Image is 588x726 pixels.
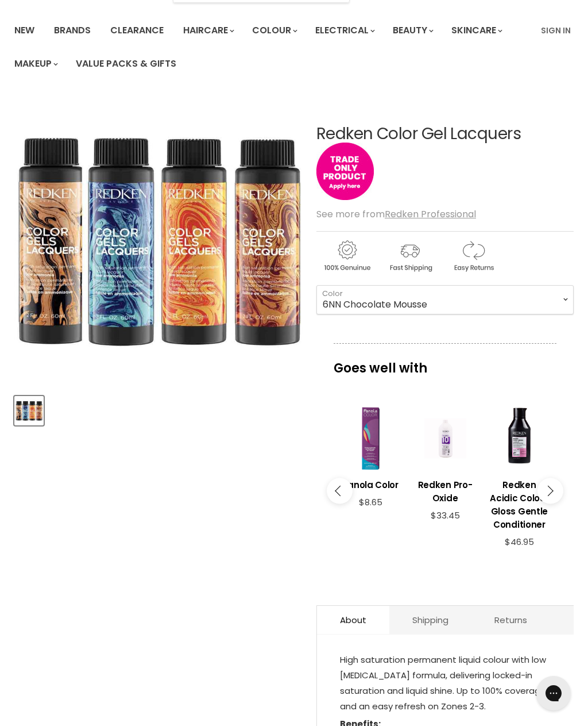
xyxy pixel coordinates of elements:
[413,470,476,510] a: View product:Redken Pro-Oxide
[6,18,43,43] a: New
[6,52,65,76] a: Makeup
[334,343,556,381] p: Goes well with
[243,18,304,43] a: Colour
[389,606,471,634] a: Shipping
[385,208,476,221] a: Redken Professional
[505,536,534,548] span: $46.95
[413,478,476,505] h3: Redken Pro-Oxide
[531,672,577,715] iframe: Gorgias live chat messenger
[316,208,476,221] span: See more from
[317,606,389,634] a: About
[16,397,42,424] img: Redken Color Gel Lacquers
[534,18,578,43] a: Sign In
[45,18,99,43] a: Brands
[102,18,172,43] a: Clearance
[380,239,440,274] img: shipping.gif
[488,478,551,531] h3: Redken Acidic Colour Gloss Gentle Conditioner
[488,470,551,537] a: View product:Redken Acidic Colour Gloss Gentle Conditioner
[443,18,509,43] a: Skincare
[67,52,185,76] a: Value Packs & Gifts
[431,509,460,521] span: $33.45
[384,18,440,43] a: Beauty
[359,496,382,508] span: $8.65
[339,470,402,497] a: View product:Fanola Color
[443,239,504,274] img: returns.gif
[340,654,546,712] span: High saturation permanent liquid colour with low [MEDICAL_DATA] formula, delivering locked-in sat...
[471,606,550,634] a: Returns
[14,97,303,385] div: Redken Color Gel Lacquers image. Click or Scroll to Zoom.
[316,143,374,200] img: tradeonly_small.jpg
[307,18,382,43] a: Electrical
[316,239,377,274] img: genuine.gif
[316,125,574,143] h1: Redken Color Gel Lacquers
[6,14,534,80] ul: Main menu
[175,18,241,43] a: Haircare
[13,393,304,425] div: Product thumbnails
[339,478,402,491] h3: Fanola Color
[14,396,44,425] button: Redken Color Gel Lacquers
